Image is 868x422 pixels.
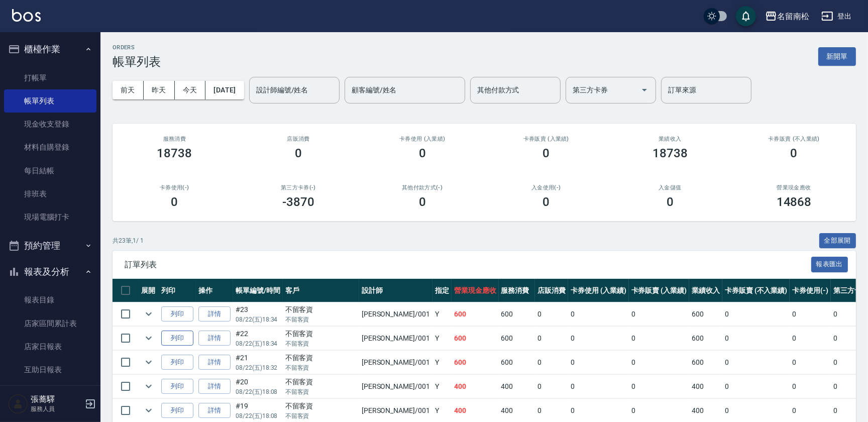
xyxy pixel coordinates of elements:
a: 詳情 [198,306,231,322]
p: 08/22 (五) 18:08 [236,411,280,420]
td: 0 [790,327,831,350]
button: 列印 [161,403,193,418]
div: 不留客資 [285,329,357,339]
h3: 帳單列表 [113,55,161,69]
p: 不留客資 [285,387,357,396]
td: [PERSON_NAME] /001 [359,327,432,350]
td: 0 [535,302,568,326]
div: 不留客資 [285,353,357,363]
span: 訂單列表 [125,260,811,270]
p: 08/22 (五) 18:08 [236,387,280,396]
td: 600 [689,351,722,374]
h3: -3870 [282,195,314,209]
th: 卡券使用(-) [790,279,831,302]
p: 不留客資 [285,363,357,372]
button: 報表匯出 [811,257,848,272]
td: 0 [629,302,690,326]
td: #20 [233,375,283,398]
h2: 店販消費 [249,136,349,142]
a: 報表匯出 [811,259,848,269]
p: 08/22 (五) 18:34 [236,339,280,348]
a: 詳情 [198,403,231,418]
div: 不留客資 [285,401,357,411]
td: [PERSON_NAME] /001 [359,351,432,374]
h2: 入金儲值 [620,184,720,191]
h2: 第三方卡券(-) [249,184,349,191]
button: 名留南松 [761,6,813,27]
td: 0 [722,351,790,374]
td: 0 [790,302,831,326]
a: 報表目錄 [4,288,96,311]
h3: 18738 [653,146,688,160]
div: 不留客資 [285,304,357,315]
th: 卡券販賣 (不入業績) [722,279,790,302]
p: 08/22 (五) 18:32 [236,363,280,372]
button: expand row [141,331,156,346]
button: 櫃檯作業 [4,36,96,62]
h3: 服務消費 [125,136,225,142]
td: #23 [233,302,283,326]
h2: 卡券使用(-) [125,184,225,191]
td: 600 [499,351,535,374]
div: 名留南松 [777,10,809,23]
td: 0 [568,375,629,398]
th: 卡券使用 (入業績) [568,279,629,302]
p: 08/22 (五) 18:34 [236,315,280,324]
button: 預約管理 [4,233,96,259]
td: 0 [629,351,690,374]
a: 排班表 [4,182,96,205]
button: expand row [141,403,156,418]
td: 0 [568,327,629,350]
a: 互助日報表 [4,358,96,381]
a: 打帳單 [4,66,96,89]
h3: 0 [419,146,426,160]
button: 報表及分析 [4,259,96,285]
th: 客戶 [283,279,359,302]
td: 400 [689,375,722,398]
a: 現金收支登錄 [4,113,96,136]
button: 列印 [161,355,193,370]
a: 詳情 [198,379,231,394]
button: save [736,6,756,26]
p: 共 23 筆, 1 / 1 [113,236,144,245]
button: 全部展開 [819,233,856,249]
button: expand row [141,379,156,394]
h2: 卡券販賣 (不入業績) [744,136,844,142]
td: 600 [689,302,722,326]
td: 0 [568,302,629,326]
td: 0 [790,351,831,374]
button: 前天 [113,81,144,99]
th: 帳單編號/時間 [233,279,283,302]
a: 每日結帳 [4,159,96,182]
td: 600 [499,327,535,350]
h2: 卡券使用 (入業績) [372,136,472,142]
td: [PERSON_NAME] /001 [359,375,432,398]
a: 店家日報表 [4,335,96,358]
td: 600 [452,351,499,374]
th: 設計師 [359,279,432,302]
button: expand row [141,306,156,322]
a: 帳單列表 [4,89,96,113]
h2: 營業現金應收 [744,184,844,191]
button: 列印 [161,379,193,394]
h3: 0 [791,146,798,160]
h3: 0 [667,195,674,209]
td: 0 [535,375,568,398]
div: 不留客資 [285,377,357,387]
button: 列印 [161,331,193,346]
button: 昨天 [144,81,175,99]
td: #21 [233,351,283,374]
th: 展開 [139,279,159,302]
h2: 入金使用(-) [496,184,596,191]
a: 新開單 [818,51,856,61]
td: 0 [722,327,790,350]
th: 服務消費 [499,279,535,302]
a: 詳情 [198,355,231,370]
td: 600 [689,327,722,350]
th: 卡券販賣 (入業績) [629,279,690,302]
th: 店販消費 [535,279,568,302]
td: 600 [499,302,535,326]
th: 營業現金應收 [452,279,499,302]
td: #22 [233,327,283,350]
button: [DATE] [205,81,244,99]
